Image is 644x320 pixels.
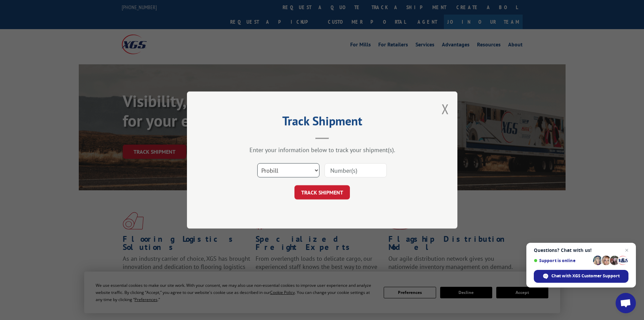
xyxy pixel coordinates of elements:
[534,270,628,283] div: Chat with XGS Customer Support
[551,273,620,279] span: Chat with XGS Customer Support
[616,293,636,313] div: Open chat
[442,100,449,118] button: Close modal
[221,146,424,154] div: Enter your information below to track your shipment(s).
[623,246,631,254] span: Close chat
[221,116,424,129] h2: Track Shipment
[294,185,350,199] button: TRACK SHIPMENT
[534,248,628,253] span: Questions? Chat with us!
[534,258,591,263] span: Support is online
[325,163,387,177] input: Number(s)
